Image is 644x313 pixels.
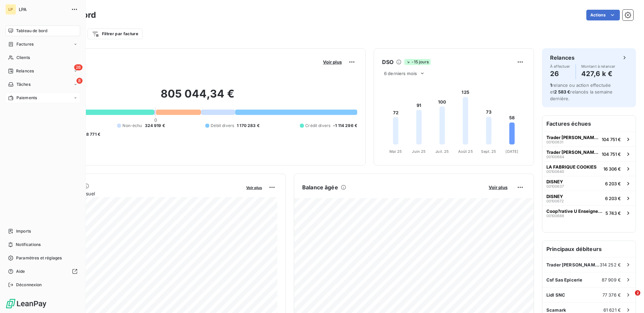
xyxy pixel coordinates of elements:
[550,82,552,88] span: 1
[546,170,564,174] span: 00100640
[323,59,342,65] span: Voir plus
[581,64,615,68] span: Montant à relancer
[404,59,430,65] span: -15 jours
[550,68,570,79] h4: 26
[481,149,496,154] tspan: Sept. 25
[542,176,636,191] button: DISNEY001006376 203 €
[550,54,575,62] h6: Relances
[237,123,260,129] span: 1 170 283 €
[211,123,234,129] span: Débit divers
[5,4,16,15] div: LP
[605,210,621,216] span: 5 743 €
[581,68,615,79] h4: 427,6 k €
[621,290,637,306] iframe: Intercom live chat
[546,199,564,203] span: 00100672
[16,41,34,47] span: Factures
[16,255,62,261] span: Paramètres et réglages
[435,149,449,154] tspan: Juil. 25
[546,262,600,267] span: Trader [PERSON_NAME]'s
[84,131,100,137] span: -8 771 €
[19,7,67,12] span: LPA
[246,185,262,190] span: Voir plus
[546,307,566,313] span: Scamark
[16,68,34,74] span: Relances
[38,190,241,197] span: Chiffre d'affaires mensuel
[542,161,636,176] button: LA FABRIQUE COOKIES0010064016 306 €
[16,282,42,288] span: Déconnexion
[16,242,41,248] span: Notifications
[5,266,80,277] a: Aide
[546,149,599,155] span: Trader [PERSON_NAME]'s
[603,166,621,172] span: 16 306 €
[122,123,142,129] span: Non-échu
[16,55,30,61] span: Clients
[542,191,636,205] button: DISNEY001006726 203 €
[542,132,636,146] button: Trader [PERSON_NAME]'s00100631104 751 €
[458,149,473,154] tspan: Août 25
[546,164,597,170] span: LA FABRIQUE COOKIES
[244,184,264,190] button: Voir plus
[384,71,417,76] span: 6 derniers mois
[605,196,621,201] span: 6 203 €
[76,78,83,84] span: 8
[542,116,636,132] h6: Factures échues
[145,123,165,129] span: 324 919 €
[605,181,621,186] span: 6 203 €
[16,81,31,87] span: Tâches
[5,298,47,309] img: Logo LeanPay
[74,64,83,70] span: 26
[389,149,402,154] tspan: Mai 25
[546,208,603,214] span: Coop?rative U Enseigne Et. Oue
[154,117,157,123] span: 0
[302,183,338,191] h6: Balance âgée
[16,268,25,274] span: Aide
[489,185,507,190] span: Voir plus
[600,262,621,267] span: 314 252 €
[602,151,621,157] span: 104 751 €
[586,10,620,20] button: Actions
[542,146,636,161] button: Trader [PERSON_NAME]'s00100684104 751 €
[550,64,570,68] span: À effectuer
[546,184,564,188] span: 00100637
[635,290,640,296] span: 2
[333,123,357,129] span: -1 114 296 €
[16,28,47,34] span: Tableau de bord
[550,82,612,101] span: relance ou action effectuée et relancés la semaine dernière.
[88,28,143,39] button: Filtrer par facture
[16,228,31,234] span: Imports
[305,123,330,129] span: Crédit divers
[554,89,570,95] span: 2 583 €
[602,137,621,142] span: 104 751 €
[603,307,621,313] span: 61 621 €
[505,149,518,154] tspan: [DATE]
[546,179,563,184] span: DISNEY
[412,149,426,154] tspan: Juin 25
[546,155,564,159] span: 00100684
[542,205,636,220] button: Coop?rative U Enseigne Et. Oue001006885 743 €
[546,140,563,144] span: 00100631
[38,87,357,107] h2: 805 044,34 €
[382,58,393,66] h6: DSO
[546,194,563,199] span: DISNEY
[542,241,636,257] h6: Principaux débiteurs
[546,277,582,283] span: Csf Sas Epicerie
[321,59,344,65] button: Voir plus
[546,135,599,140] span: Trader [PERSON_NAME]'s
[602,277,621,283] span: 87 909 €
[546,214,564,218] span: 00100688
[602,292,621,298] span: 77 376 €
[16,95,37,101] span: Paiements
[487,184,509,190] button: Voir plus
[546,292,565,298] span: Lidl SNC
